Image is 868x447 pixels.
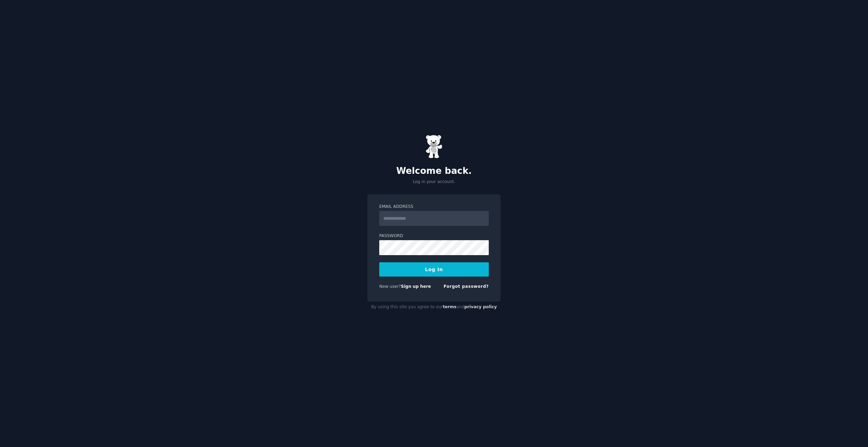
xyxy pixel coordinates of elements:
a: Forgot password? [444,284,489,289]
p: Log in your account. [367,179,501,185]
label: Password [379,233,489,239]
h2: Welcome back. [367,166,501,177]
a: terms [443,304,456,309]
label: Email Address [379,204,489,210]
a: privacy policy [464,304,497,309]
button: Log In [379,262,489,277]
div: By using this site you agree to our and [367,302,501,313]
img: Gummy Bear [425,135,443,159]
span: New user? [379,284,401,289]
a: Sign up here [401,284,431,289]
